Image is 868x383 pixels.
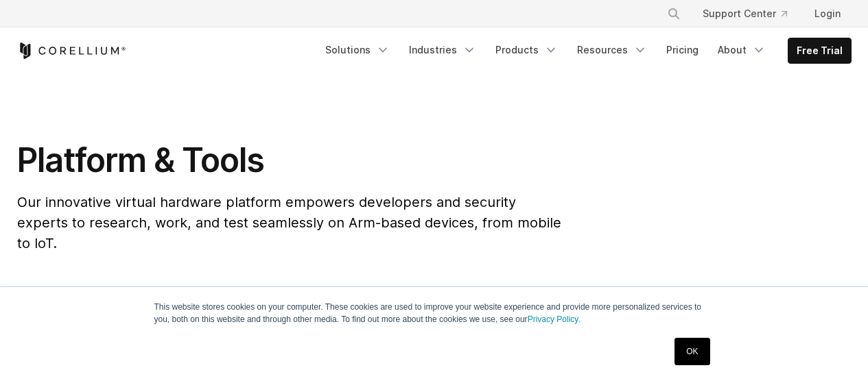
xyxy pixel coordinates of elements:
a: Corellium Home [17,42,126,59]
h1: Platform & Tools [17,140,564,181]
a: Login [804,1,852,26]
div: Navigation Menu [317,38,852,64]
button: Search [661,1,686,26]
a: About [709,38,774,62]
a: Free Trial [788,38,851,63]
a: Support Center [692,1,798,26]
a: Privacy Policy. [528,314,580,324]
div: Navigation Menu [650,1,852,26]
a: Products [487,38,566,62]
a: OK [675,338,709,365]
a: Solutions [317,38,398,62]
a: Resources [569,38,655,62]
a: Pricing [658,38,707,62]
a: Industries [401,38,484,62]
p: This website stores cookies on your computer. These cookies are used to improve your website expe... [154,301,714,325]
span: Our innovative virtual hardware platform empowers developers and security experts to research, wo... [17,194,561,251]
